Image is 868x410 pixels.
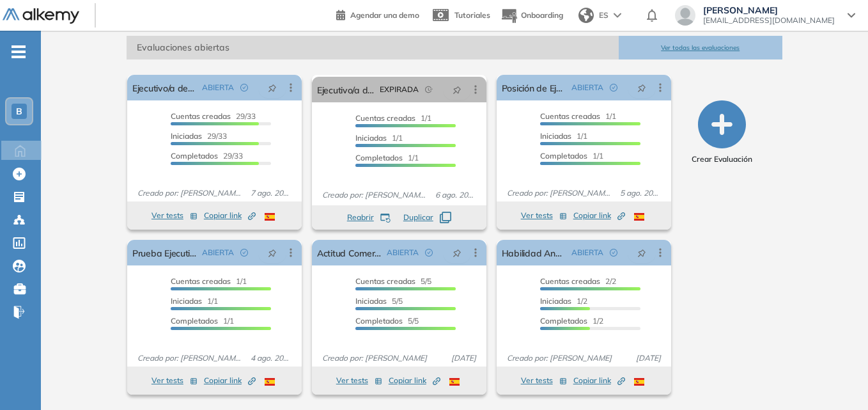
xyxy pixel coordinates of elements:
[540,151,603,161] span: 1/1
[703,5,835,15] span: [PERSON_NAME]
[12,51,26,53] i: -
[347,212,391,223] button: Reabrir
[540,296,571,306] span: Iniciadas
[132,187,245,199] span: Creado por: [PERSON_NAME]
[425,249,433,256] span: check-circle
[171,296,202,306] span: Iniciadas
[703,15,835,26] span: [EMAIL_ADDRESS][DOMAIN_NAME]
[634,213,644,221] img: ESP
[615,187,666,199] span: 5 ago. 2025
[355,316,403,326] span: Completados
[355,153,419,162] span: 1/1
[317,240,382,265] a: Actitud Comercializadora V2
[454,10,490,20] span: Tutoriales
[573,210,625,221] span: Copiar link
[171,316,234,326] span: 1/1
[403,212,451,223] button: Duplicar
[245,352,297,364] span: 4 ago. 2025
[599,10,608,21] span: ES
[628,242,656,263] button: pushpin
[171,151,243,161] span: 29/33
[317,352,432,364] span: Creado por: [PERSON_NAME]
[171,276,247,286] span: 1/1
[610,84,617,91] span: check-circle
[336,373,382,388] button: Ver tests
[521,10,563,20] span: Onboarding
[540,316,603,326] span: 1/2
[204,373,256,388] button: Copiar link
[804,349,868,410] iframe: Chat Widget
[403,212,433,223] span: Duplicar
[355,276,431,286] span: 5/5
[355,296,387,306] span: Iniciadas
[387,247,419,258] span: ABIERTA
[619,36,783,59] button: Ver todas las evaluaciones
[573,208,625,223] button: Copiar link
[449,378,460,386] img: ESP
[389,373,440,388] button: Copiar link
[258,242,286,263] button: pushpin
[16,106,22,116] span: B
[540,316,587,326] span: Completados
[540,131,571,141] span: Iniciadas
[171,131,202,141] span: Iniciadas
[3,8,79,24] img: Logo
[336,6,419,22] a: Agendar una demo
[578,8,594,23] img: world
[317,189,430,201] span: Creado por: [PERSON_NAME]
[240,84,248,91] span: check-circle
[240,249,248,256] span: check-circle
[571,247,603,258] span: ABIERTA
[804,349,868,410] div: Widget de chat
[355,296,403,306] span: 5/5
[355,133,387,143] span: Iniciadas
[443,242,471,263] button: pushpin
[171,296,218,306] span: 1/1
[151,373,198,388] button: Ver tests
[171,151,218,161] span: Completados
[202,82,234,93] span: ABIERTA
[500,2,563,29] button: Onboarding
[151,208,198,223] button: Ver tests
[453,84,461,95] span: pushpin
[355,113,415,123] span: Cuentas creadas
[171,131,227,141] span: 29/33
[171,316,218,326] span: Completados
[245,187,297,199] span: 7 ago. 2025
[631,352,666,364] span: [DATE]
[453,248,461,258] span: pushpin
[502,75,566,100] a: Posición de Ejecutivo/a de Cuentas
[268,248,277,258] span: pushpin
[502,352,617,364] span: Creado por: [PERSON_NAME]
[637,83,646,93] span: pushpin
[258,77,286,98] button: pushpin
[540,151,587,161] span: Completados
[521,373,567,388] button: Ver tests
[171,111,256,121] span: 29/33
[502,187,615,199] span: Creado por: [PERSON_NAME]
[502,240,566,265] a: Habilidad Analítica
[573,375,625,386] span: Copiar link
[540,276,600,286] span: Cuentas creadas
[634,378,644,386] img: ESP
[204,208,256,223] button: Copiar link
[380,84,419,95] span: EXPIRADA
[443,79,471,100] button: pushpin
[521,208,567,223] button: Ver tests
[446,352,481,364] span: [DATE]
[692,154,752,165] span: Crear Evaluación
[355,153,403,162] span: Completados
[610,249,617,256] span: check-circle
[132,75,197,100] a: Ejecutivo/a de Cuentas
[628,77,656,98] button: pushpin
[204,375,256,386] span: Copiar link
[573,373,625,388] button: Copiar link
[355,113,431,123] span: 1/1
[540,111,616,121] span: 1/1
[425,86,433,93] span: field-time
[614,13,621,18] img: arrow
[389,375,440,386] span: Copiar link
[355,133,403,143] span: 1/1
[132,352,245,364] span: Creado por: [PERSON_NAME]
[204,210,256,221] span: Copiar link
